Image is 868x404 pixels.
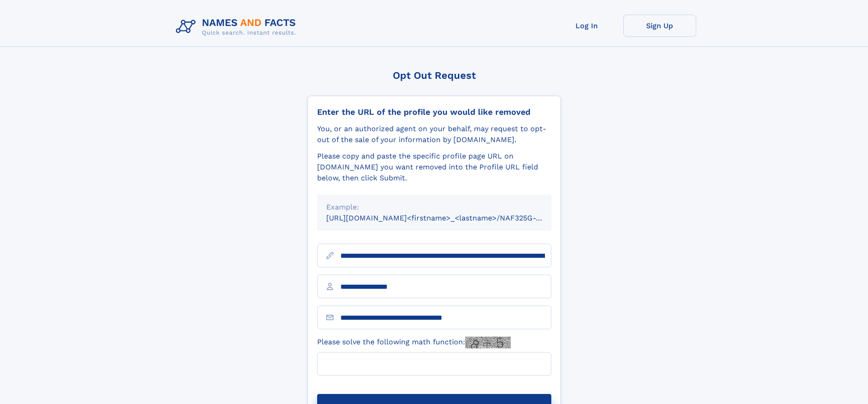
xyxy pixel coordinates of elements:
[317,337,511,348] label: Please solve the following math function:
[550,15,623,37] a: Log In
[326,214,569,222] small: [URL][DOMAIN_NAME]<firstname>_<lastname>/NAF325G-xxxxxxxx
[623,15,696,37] a: Sign Up
[317,107,551,117] div: Enter the URL of the profile you would like removed
[317,151,551,184] div: Please copy and paste the specific profile page URL on [DOMAIN_NAME] you want removed into the Pr...
[326,202,542,213] div: Example:
[308,70,561,81] div: Opt Out Request
[317,123,551,145] div: You, or an authorized agent on your behalf, may request to opt-out of the sale of your informatio...
[172,15,303,39] img: Logo Names and Facts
